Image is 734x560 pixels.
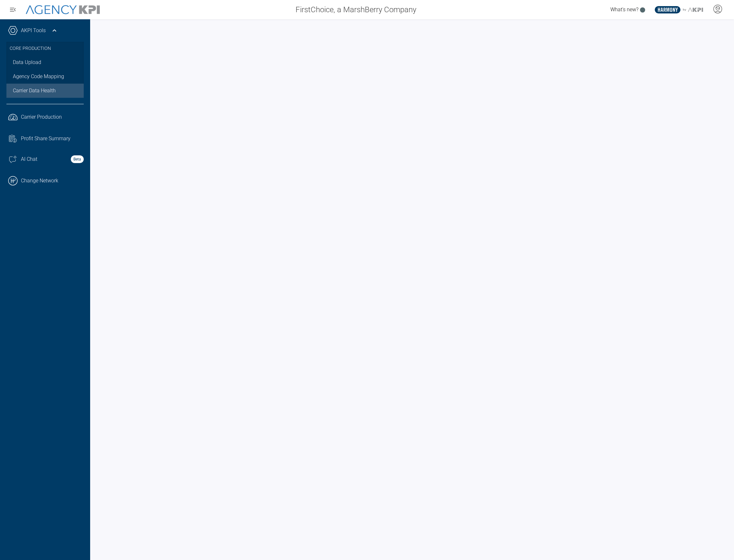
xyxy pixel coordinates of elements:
span: Profit Share Summary [21,135,71,142]
img: AgencyKPI [26,5,100,14]
span: FirstChoice, a MarshBerry Company [296,4,416,15]
span: Carrier Data Health [13,87,56,95]
a: Carrier Data Health [6,84,84,98]
a: Agency Code Mapping [6,69,84,84]
a: Data Upload [6,55,84,69]
span: Carrier Production [21,113,62,121]
h3: Core Production [10,42,80,55]
strong: Beta [71,155,84,163]
a: AKPI Tools [21,27,46,34]
span: What's new? [610,6,638,13]
span: AI Chat [21,155,37,163]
